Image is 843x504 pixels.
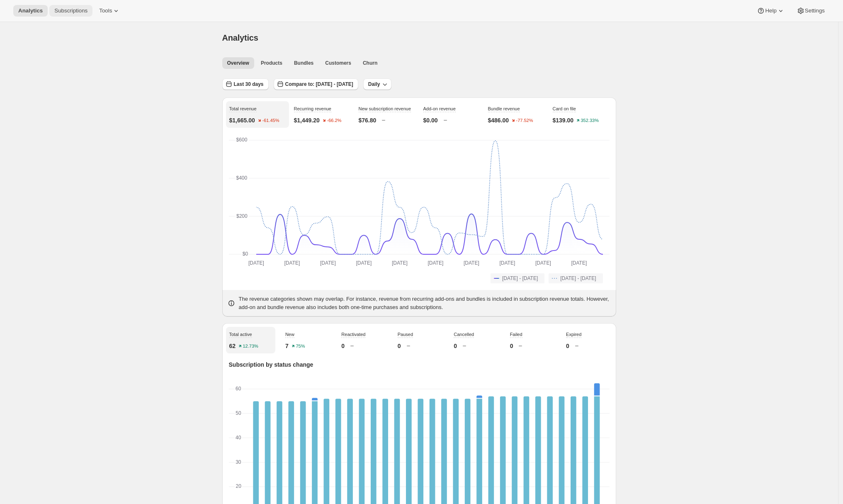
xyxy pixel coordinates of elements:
span: Analytics [18,7,43,14]
span: Paused [398,332,413,337]
span: Compare to: [DATE] - [DATE] [285,81,353,88]
text: [DATE] [535,260,551,266]
rect: Expired-6 0 [547,384,553,385]
span: Customers [325,60,351,66]
p: 62 [229,342,236,350]
span: Total active [229,332,252,337]
rect: Expired-6 0 [382,384,388,385]
rect: Expired-6 0 [535,384,541,385]
button: Help [752,5,790,17]
rect: Expired-6 0 [429,384,435,385]
rect: Expired-6 0 [488,384,494,385]
text: [DATE] [499,260,515,266]
button: Settings [792,5,830,17]
p: 0 [398,342,401,350]
text: 352.33% [581,118,599,123]
rect: Expired-6 0 [288,384,294,385]
span: Overview [227,60,249,66]
p: $1,449.20 [294,116,320,124]
rect: Expired-6 0 [476,384,482,385]
text: 40 [236,435,241,441]
span: New subscription revenue [359,106,411,111]
text: 20 [236,483,241,489]
rect: Expired-6 0 [253,384,259,385]
text: [DATE] [463,260,479,266]
rect: Expired-6 0 [571,384,576,385]
p: Subscription by status change [229,360,610,369]
rect: Expired-6 0 [347,384,353,385]
span: Churn [363,60,377,66]
span: Recurring revenue [294,106,332,111]
text: [DATE] [320,260,336,266]
span: Card on file [553,106,576,111]
text: $600 [236,137,247,143]
rect: Expired-6 0 [464,384,470,385]
span: Settings [805,7,825,14]
p: The revenue categories shown may overlap. For instance, revenue from recurring add-ons and bundle... [239,295,611,312]
p: $76.80 [359,116,377,124]
text: [DATE] [248,260,264,266]
p: 0 [341,342,345,350]
button: Analytics [13,5,48,17]
button: Tools [94,5,125,17]
span: Analytics [222,33,258,42]
span: Last 30 days [234,81,264,88]
rect: Expired-6 0 [406,384,412,385]
text: -61.45% [262,118,279,123]
rect: Expired-6 0 [277,384,282,385]
rect: New-1 1 [476,395,482,399]
span: Daily [368,81,380,88]
rect: Expired-6 0 [300,384,306,385]
p: 0 [454,342,457,350]
p: $139.00 [553,116,574,124]
text: 60 [236,386,241,392]
span: Reactivated [341,332,365,337]
span: Expired [566,332,581,337]
text: [DATE] [356,260,372,266]
span: Tools [99,7,112,14]
text: 50 [236,410,241,416]
rect: Expired-6 0 [323,384,329,385]
text: -77.52% [516,118,533,123]
rect: New-1 1 [312,398,318,401]
span: Bundles [294,60,313,66]
rect: Expired-6 0 [500,384,505,385]
p: 0 [566,342,569,350]
rect: Expired-6 0 [370,384,376,385]
rect: Expired-6 0 [453,384,459,385]
rect: Expired-6 0 [312,384,318,385]
text: 75% [296,344,305,349]
span: [DATE] - [DATE] [502,275,538,282]
p: 0 [510,342,513,350]
rect: Expired-6 0 [582,384,588,385]
text: 12.73% [243,344,259,349]
text: $400 [236,175,247,181]
span: Subscriptions [54,7,87,14]
text: [DATE] [391,260,407,266]
button: [DATE] - [DATE] [491,273,544,283]
span: Products [261,60,282,66]
rect: Expired-6 0 [441,384,447,385]
span: Total revenue [229,106,257,111]
text: [DATE] [284,260,300,266]
span: Bundle revenue [488,106,520,111]
span: Failed [510,332,522,337]
span: Help [765,7,776,14]
rect: Expired-6 0 [265,384,270,385]
text: 30 [236,459,241,465]
button: Daily [363,78,392,90]
rect: Expired-6 0 [394,384,400,385]
button: [DATE] - [DATE] [549,273,602,283]
rect: Expired-6 0 [523,384,529,385]
text: [DATE] [571,260,587,266]
rect: Expired-6 0 [359,384,364,385]
rect: Expired-6 0 [418,384,423,385]
span: Add-on revenue [423,106,456,111]
p: $1,665.00 [229,116,255,124]
text: [DATE] [428,260,443,266]
text: $0 [242,251,248,257]
p: $486.00 [488,116,509,124]
button: Compare to: [DATE] - [DATE] [274,78,358,90]
text: -66.2% [327,118,341,123]
button: Subscriptions [49,5,92,17]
